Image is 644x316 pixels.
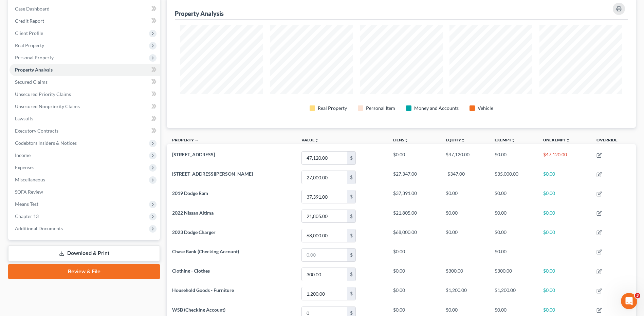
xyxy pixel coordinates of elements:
[388,226,440,245] td: $68,000.00
[15,213,39,219] span: Chapter 13
[440,226,489,245] td: $0.00
[172,249,239,254] span: Chase Bank (Checking Account)
[15,140,77,146] span: Codebtors Insiders & Notices
[621,293,637,309] iframe: Intercom live chat
[10,88,160,100] a: Unsecured Priority Claims
[302,229,347,242] input: 0.00
[347,190,355,203] div: $
[10,100,160,113] a: Unsecured Nonpriority Claims
[172,137,199,142] a: Property expand_less
[172,190,208,196] span: 2019 Dodge Ram
[172,307,225,313] span: WSB (Checking Account)
[10,64,160,76] a: Property Analysis
[489,264,538,284] td: $300.00
[8,264,160,279] a: Review & File
[15,91,71,97] span: Unsecured Priority Claims
[172,287,234,293] span: Household Goods - Furniture
[566,138,570,142] i: unfold_more
[302,171,347,184] input: 0.00
[495,137,515,142] a: Exemptunfold_more
[347,249,355,261] div: $
[440,264,489,284] td: $300.00
[15,79,48,85] span: Secured Claims
[388,264,440,284] td: $0.00
[511,138,515,142] i: unfold_more
[15,152,31,158] span: Income
[15,67,53,73] span: Property Analysis
[301,137,319,142] a: Valueunfold_more
[489,245,538,264] td: $0.00
[440,168,489,187] td: -$347.00
[538,226,591,245] td: $0.00
[15,18,44,24] span: Credit Report
[15,103,80,109] span: Unsecured Nonpriority Claims
[172,171,253,177] span: [STREET_ADDRESS][PERSON_NAME]
[15,225,63,231] span: Additional Documents
[15,30,43,36] span: Client Profile
[347,287,355,300] div: $
[10,125,160,137] a: Executory Contracts
[414,105,459,112] div: Money and Accounts
[15,128,58,134] span: Executory Contracts
[8,245,160,261] a: Download & Print
[347,171,355,184] div: $
[195,138,199,142] i: expand_less
[10,186,160,198] a: SOFA Review
[15,164,34,170] span: Expenses
[538,168,591,187] td: $0.00
[388,245,440,264] td: $0.00
[347,152,355,164] div: $
[388,284,440,303] td: $0.00
[440,284,489,303] td: $1,200.00
[388,168,440,187] td: $27,347.00
[15,6,50,12] span: Case Dashboard
[489,187,538,206] td: $0.00
[489,168,538,187] td: $35,000.00
[302,268,347,281] input: 0.00
[15,42,44,48] span: Real Property
[440,206,489,226] td: $0.00
[302,190,347,203] input: 0.00
[172,210,214,216] span: 2022 Nissan Altima
[591,133,636,149] th: Override
[10,3,160,15] a: Case Dashboard
[543,137,570,142] a: Unexemptunfold_more
[15,116,33,121] span: Lawsuits
[347,268,355,281] div: $
[315,138,319,142] i: unfold_more
[302,210,347,223] input: 0.00
[172,152,215,157] span: [STREET_ADDRESS]
[366,105,395,112] div: Personal Item
[538,206,591,226] td: $0.00
[538,264,591,284] td: $0.00
[635,293,640,298] span: 3
[538,284,591,303] td: $0.00
[461,138,465,142] i: unfold_more
[172,229,216,235] span: 2023 Dodge Charger
[302,287,347,300] input: 0.00
[15,55,54,60] span: Personal Property
[404,138,408,142] i: unfold_more
[175,9,224,18] div: Property Analysis
[347,210,355,223] div: $
[446,137,465,142] a: Equityunfold_more
[440,148,489,167] td: $47,120.00
[538,187,591,206] td: $0.00
[489,284,538,303] td: $1,200.00
[10,15,160,27] a: Credit Report
[388,187,440,206] td: $37,391.00
[15,201,38,207] span: Means Test
[15,177,45,182] span: Miscellaneous
[489,226,538,245] td: $0.00
[388,148,440,167] td: $0.00
[302,249,347,261] input: 0.00
[172,268,210,274] span: Clothing - Clothes
[10,76,160,88] a: Secured Claims
[10,113,160,125] a: Lawsuits
[15,189,43,195] span: SOFA Review
[489,206,538,226] td: $0.00
[302,152,347,164] input: 0.00
[318,105,347,112] div: Real Property
[393,137,408,142] a: Liensunfold_more
[489,148,538,167] td: $0.00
